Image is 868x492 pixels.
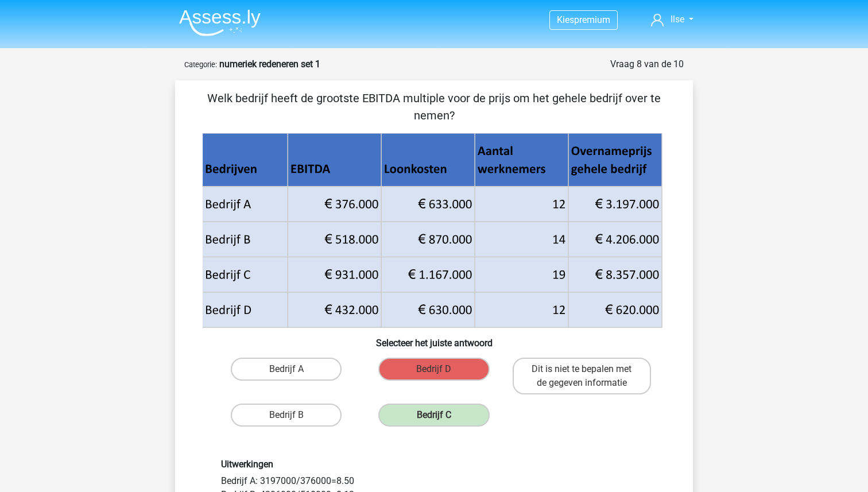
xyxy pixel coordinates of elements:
strong: numeriek redeneren set 1 [219,59,320,69]
span: premium [574,14,610,25]
label: Bedrijf C [378,404,489,427]
span: Ilse [671,14,684,25]
a: Kiespremium [550,12,617,28]
label: Bedrijf D [378,358,489,381]
p: Welk bedrijf heeft de grootste EBITDA multiple voor de prijs om het gehele bedrijf over te nemen? [193,90,675,124]
label: Bedrijf B [231,404,342,427]
h6: Selecteer het juiste antwoord [193,328,675,348]
span: Kies [557,14,574,25]
label: Bedrijf A [231,358,342,381]
div: Vraag 8 van de 10 [610,57,684,71]
a: Ilse [646,13,698,26]
h6: Uitwerkingen [221,459,647,470]
label: Dit is niet te bepalen met de gegeven informatie [513,358,651,394]
small: Categorie: [184,60,217,69]
img: Assessly [179,9,261,36]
